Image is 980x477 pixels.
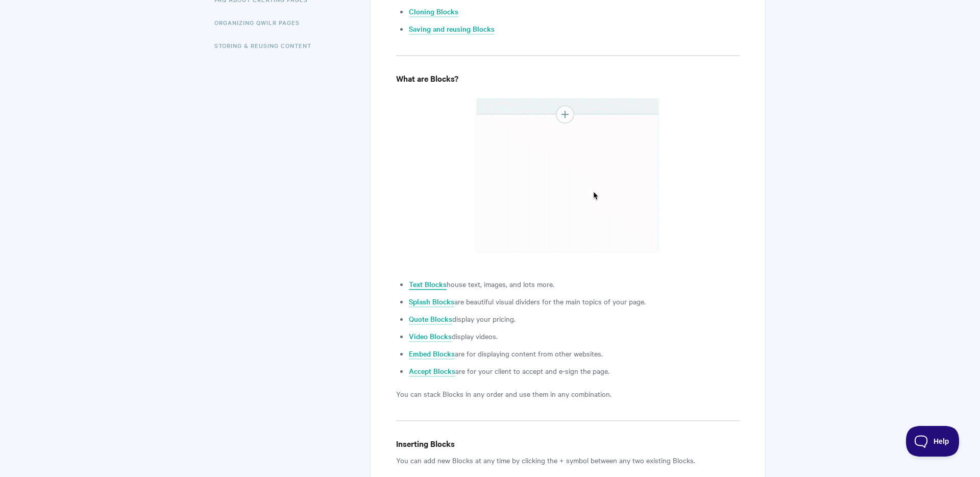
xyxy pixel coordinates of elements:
[906,426,960,457] iframe: Toggle Customer Support
[214,12,307,33] a: Organizing Qwilr Pages
[396,454,740,466] p: You can add new Blocks at any time by clicking the + symbol between any two existing Blocks.
[409,279,447,290] a: Text Blocks
[409,366,455,377] a: Accept Blocks
[409,296,454,307] a: Splash Blocks
[409,347,740,360] li: are for displaying content from other websites.
[396,437,740,450] h4: Inserting Blocks
[409,295,740,307] li: are beautiful visual dividers for the main topics of your page.
[214,35,319,56] a: Storing & Reusing Content
[409,6,458,17] a: Cloning Blocks
[409,331,452,342] a: Video Blocks
[409,278,740,290] li: house text, images, and lots more.
[409,313,740,325] li: display your pricing.
[396,388,740,400] p: You can stack Blocks in any order and use them in any combination.
[409,23,495,35] a: Saving and reusing Blocks
[396,72,740,85] h4: What are Blocks?
[409,314,452,325] a: Quote Blocks
[476,98,659,252] img: file-9C4aCEQnDj.gif
[409,348,455,360] a: Embed Blocks
[409,330,740,342] li: display videos.
[409,365,740,377] li: are for your client to accept and e-sign the page.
